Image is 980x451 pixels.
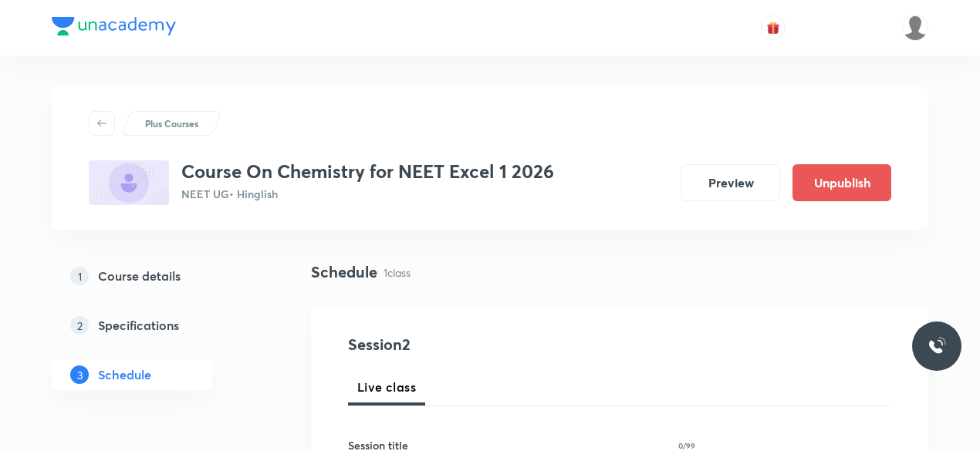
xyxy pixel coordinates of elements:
p: NEET UG • Hinglish [181,186,554,202]
p: 3 [70,365,89,384]
p: 1 class [384,264,411,281]
h3: Course On Chemistry for NEET Excel 1 2026 [181,160,554,183]
img: avatar [766,21,780,35]
button: Unpublish [792,164,891,201]
h5: Schedule [98,365,151,384]
h4: Session 2 [348,333,630,356]
img: Arpita [902,15,928,41]
p: 1 [70,267,89,285]
span: Live class [357,378,416,396]
a: 2Specifications [52,310,262,341]
img: A9EE7D63-757A-4202-9C24-28CA46D50A61_plus.png [89,160,169,205]
button: avatar [761,15,786,40]
img: Company Logo [52,17,176,35]
p: 0/99 [678,442,695,449]
h4: Schedule [311,261,377,284]
button: Preview [681,164,780,201]
img: ttu [928,337,946,355]
h5: Specifications [98,316,179,335]
p: Plus Courses [145,116,198,130]
h5: Course details [98,267,181,285]
p: 2 [70,316,89,335]
a: Company Logo [52,17,176,39]
a: 1Course details [52,261,262,291]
